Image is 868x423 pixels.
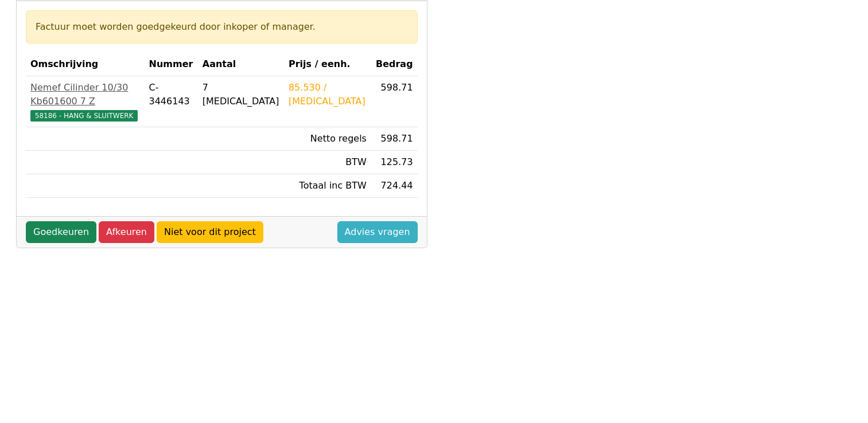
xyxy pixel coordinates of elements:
[371,53,418,76] th: Bedrag
[30,81,139,122] a: Nemef Cilinder 10/30 Kb601600 7 Z58186 - HANG & SLUITWERK
[144,53,197,76] th: Nummer
[337,221,418,243] a: Advies vragen
[36,20,408,34] div: Factuur moet worden goedgekeurd door inkoper of manager.
[157,221,263,243] a: Niet voor dit project
[289,81,367,108] div: 85.530 / [MEDICAL_DATA]
[144,76,197,127] td: C-3446143
[371,151,418,174] td: 125.73
[30,110,138,122] span: 58186 - HANG & SLUITWERK
[284,151,371,174] td: BTW
[198,53,284,76] th: Aantal
[26,221,96,243] a: Goedkeuren
[371,76,418,127] td: 598.71
[371,127,418,151] td: 598.71
[26,53,144,76] th: Omschrijving
[284,174,371,198] td: Totaal inc BTW
[30,81,139,108] div: Nemef Cilinder 10/30 Kb601600 7 Z
[371,174,418,198] td: 724.44
[284,53,371,76] th: Prijs / eenh.
[284,127,371,151] td: Netto regels
[99,221,154,243] a: Afkeuren
[203,81,279,108] div: 7 [MEDICAL_DATA]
